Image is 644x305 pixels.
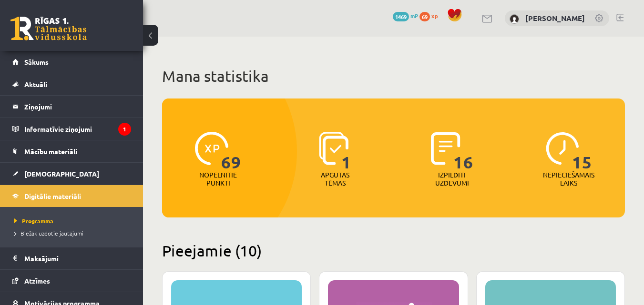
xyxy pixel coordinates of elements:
[199,171,237,187] p: Nopelnītie punkti
[195,132,228,165] img: icon-xp-0682a9bc20223a9ccc6f5883a126b849a74cddfe5390d2b41b4391c66f2066e7.svg
[12,51,131,73] a: Sākums
[24,192,81,200] span: Digitālie materiāli
[12,73,131,95] a: Aktuāli
[24,96,131,118] legend: Ziņojumi
[12,118,131,140] a: Informatīvie ziņojumi1
[12,163,131,185] a: [DEMOGRAPHIC_DATA]
[24,247,131,269] legend: Maksājumi
[24,80,47,89] span: Aktuāli
[12,247,131,269] a: Maksājumi
[393,12,409,21] span: 1469
[453,132,473,171] span: 16
[317,171,354,187] p: Apgūtās tēmas
[24,276,50,285] span: Atzīmes
[433,171,470,187] p: Izpildīti uzdevumi
[14,229,83,237] span: Biežāk uzdotie jautājumi
[24,169,99,178] span: [DEMOGRAPHIC_DATA]
[162,67,625,86] h1: Mana statistika
[10,17,87,40] a: Rīgas 1. Tālmācības vidusskola
[419,12,430,21] span: 69
[24,147,77,156] span: Mācību materiāli
[162,241,625,260] h2: Pieejamie (10)
[572,132,592,171] span: 15
[14,217,53,225] span: Programma
[12,185,131,207] a: Digitālie materiāli
[221,132,241,171] span: 69
[14,216,133,225] a: Programma
[393,12,418,20] a: 1469 mP
[419,12,442,20] a: 69 xp
[14,229,133,237] a: Biežāk uzdotie jautājumi
[12,270,131,292] a: Atzīmes
[319,132,349,165] img: icon-learned-topics-4a711ccc23c960034f471b6e78daf4a3bad4a20eaf4de84257b87e66633f6470.svg
[12,96,131,118] a: Ziņojumi
[546,132,579,165] img: icon-clock-7be60019b62300814b6bd22b8e044499b485619524d84068768e800edab66f18.svg
[118,123,131,136] i: 1
[543,171,594,187] p: Nepieciešamais laiks
[24,58,49,66] span: Sākums
[525,13,585,23] a: [PERSON_NAME]
[431,12,438,20] span: xp
[431,132,460,165] img: icon-completed-tasks-ad58ae20a441b2904462921112bc710f1caf180af7a3daa7317a5a94f2d26646.svg
[24,118,131,140] legend: Informatīvie ziņojumi
[410,12,418,20] span: mP
[510,14,519,24] img: Megija Kozlova
[12,140,131,162] a: Mācību materiāli
[341,132,351,171] span: 1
